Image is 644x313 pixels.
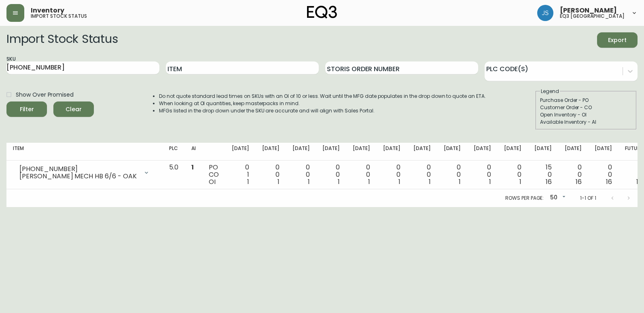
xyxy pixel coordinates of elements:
th: PLC [163,143,185,161]
div: 50 [547,191,567,205]
span: 1 [519,177,521,186]
button: Export [597,32,638,48]
th: [DATE] [225,143,256,161]
div: [PHONE_NUMBER][PERSON_NAME] MECH HB 6/6 - OAK [13,164,156,182]
div: [PERSON_NAME] MECH HB 6/6 - OAK [19,173,138,180]
div: 0 0 [504,164,521,186]
button: Filter [6,102,47,117]
div: 0 1 [232,164,249,186]
span: [PERSON_NAME] [560,7,617,14]
li: Do not quote standard lead times on SKUs with an OI of 10 or less. Wait until the MFG date popula... [159,93,486,100]
div: 0 0 [413,164,431,186]
td: 5.0 [163,161,185,189]
div: 0 0 [625,164,642,186]
div: 0 0 [353,164,370,186]
span: 1 [338,177,340,186]
div: Purchase Order - PO [540,97,632,104]
div: 0 0 [322,164,340,186]
th: [DATE] [528,143,558,161]
th: [DATE] [467,143,498,161]
th: [DATE] [377,143,407,161]
div: 0 0 [444,164,461,186]
span: Inventory [31,7,64,14]
div: 0 0 [292,164,310,186]
span: 1 [247,177,249,186]
div: Filter [20,104,34,114]
span: 1 [398,177,400,186]
h2: Import Stock Status [6,32,118,48]
span: 16 [606,177,612,186]
span: 16 [546,177,552,186]
img: f82dfefccbffaa8aacc9f3a909cf23c8 [537,5,553,21]
h5: eq3 [GEOGRAPHIC_DATA] [560,14,625,19]
li: MFGs listed in the drop down under the SKU are accurate and will align with Sales Portal. [159,107,486,114]
th: [DATE] [407,143,437,161]
div: 0 0 [565,164,582,186]
li: When looking at OI quantities, keep masterpacks in mind. [159,100,486,107]
th: [DATE] [498,143,528,161]
span: OI [209,177,216,186]
span: 16 [636,177,642,186]
div: [PHONE_NUMBER] [19,165,138,173]
th: Item [6,143,163,161]
th: [DATE] [558,143,589,161]
span: Clear [60,104,87,114]
th: [DATE] [437,143,468,161]
span: 1 [278,177,280,186]
th: [DATE] [346,143,377,161]
div: Customer Order - CO [540,104,632,111]
span: 1 [459,177,461,186]
div: 0 0 [262,164,280,186]
legend: Legend [540,88,560,95]
div: Open Inventory - OI [540,111,632,118]
span: 1 [191,163,194,172]
span: Export [604,35,631,45]
span: 1 [489,177,491,186]
th: AI [185,143,202,161]
h5: import stock status [31,14,87,19]
span: 1 [308,177,310,186]
div: PO CO [209,164,219,186]
div: 15 0 [534,164,552,186]
div: 0 0 [383,164,400,186]
div: Available Inventory - AI [540,118,632,126]
div: 0 0 [474,164,491,186]
th: [DATE] [256,143,286,161]
th: [DATE] [316,143,346,161]
p: 1-1 of 1 [580,195,596,202]
span: 1 [429,177,431,186]
th: [DATE] [286,143,316,161]
th: [DATE] [588,143,619,161]
p: Rows per page: [505,195,544,202]
span: 16 [576,177,582,186]
div: 0 0 [595,164,612,186]
img: logo [307,6,337,19]
span: Show Over Promised [16,91,74,99]
span: 1 [368,177,370,186]
button: Clear [53,102,94,117]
